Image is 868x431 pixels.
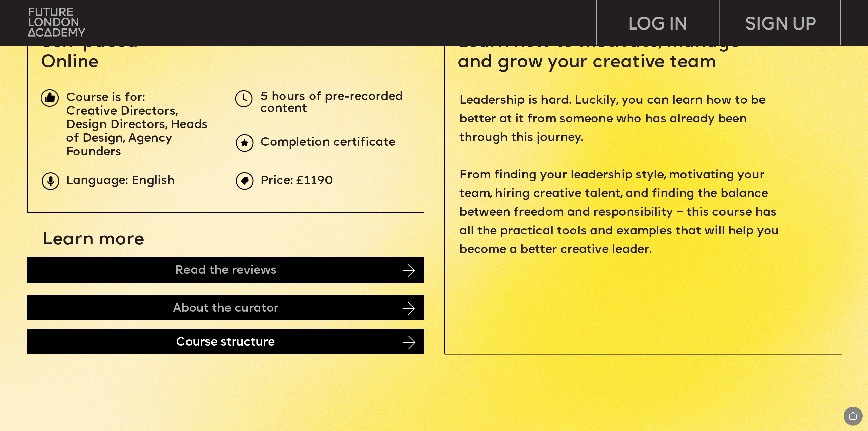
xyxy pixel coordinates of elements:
img: image-1fa7eedb-a71f-428c-a033-33de134354ef.png [41,89,59,107]
img: upload-bfdffa89-fac7-4f57-a443-c7c39906ba42.png [28,8,85,37]
img: upload-9eb2eadd-7bf9-4b2b-b585-6dd8b9275b41.png [42,172,60,190]
span: Learn more [42,231,144,249]
span: Course is for: [66,92,145,104]
span: 5 hours of pre-recorded content [260,91,406,116]
span: Price: £1190 [260,175,333,188]
img: upload-5dcb7aea-3d7f-4093-a867-f0427182171d.png [235,90,253,107]
span: Creative Directors, Design Directors, Heads of Design, Agency Founders [66,105,211,159]
img: image-14cb1b2c-41b0-4782-8715-07bdb6bd2f06.png [403,264,415,277]
span: Leadership is hard. Luckily, you can learn how to be better at it from someone who has already be... [459,95,783,257]
img: upload-6b0d0326-a6ce-441c-aac1-c2ff159b353e.png [236,134,254,152]
img: upload-969c61fd-ea08-4d05-af36-d273f2608f5e.png [236,172,254,190]
span: Completion certificate [260,137,395,150]
div: Share [844,407,863,426]
span: Online [41,54,98,72]
span: Language: English [66,175,175,188]
img: image-ebac62b4-e37e-4ca8-99fd-bb379c720805.png [403,336,415,349]
img: image-d430bf59-61f2-4e83-81f2-655be665a85d.png [403,302,415,315]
